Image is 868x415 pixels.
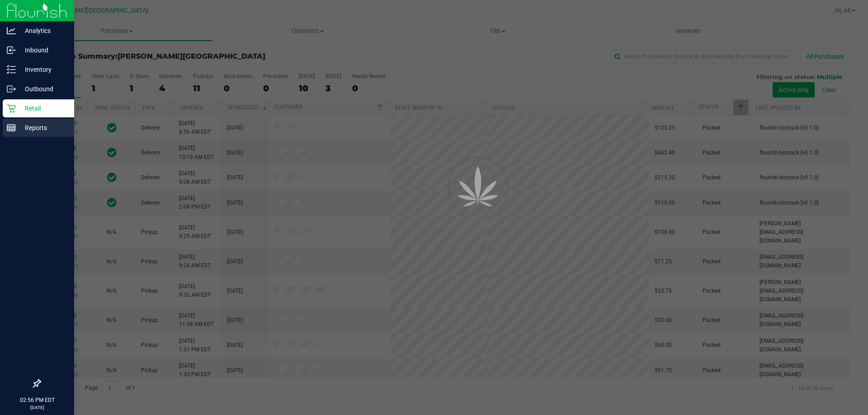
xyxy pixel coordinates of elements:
[16,25,70,36] p: Analytics
[7,46,16,55] inline-svg: Inbound
[16,45,70,56] p: Inbound
[16,122,70,133] p: Reports
[7,123,16,132] inline-svg: Reports
[4,396,70,404] p: 02:56 PM EDT
[4,404,70,411] p: [DATE]
[7,65,16,74] inline-svg: Inventory
[16,64,70,75] p: Inventory
[16,84,70,94] p: Outbound
[7,84,16,93] inline-svg: Outbound
[7,26,16,35] inline-svg: Analytics
[16,103,70,114] p: Retail
[7,104,16,113] inline-svg: Retail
